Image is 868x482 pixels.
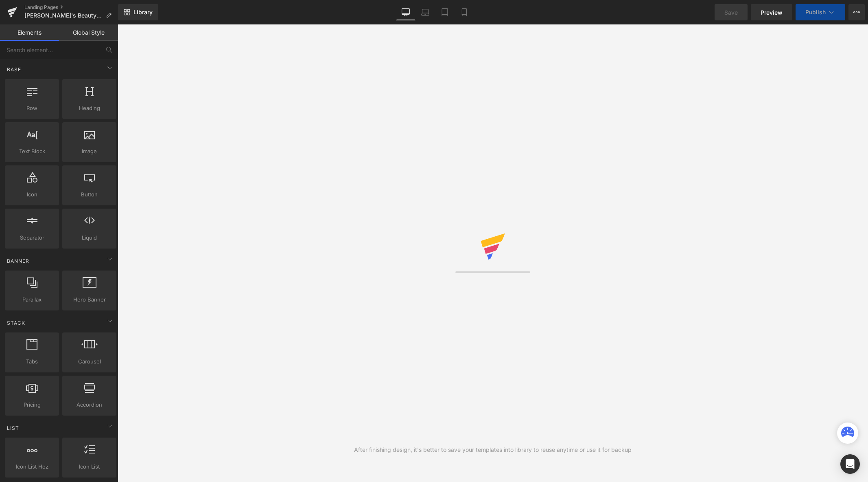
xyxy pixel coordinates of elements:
[24,12,103,19] span: [PERSON_NAME]'s Beauty Irvine Bye Bye Saggy Eyes $59.95
[6,257,30,265] span: Banner
[24,4,118,11] a: Landing Pages
[7,295,57,304] span: Parallax
[65,462,114,471] span: Icon List
[7,233,57,242] span: Separator
[65,104,114,112] span: Heading
[133,9,153,16] span: Library
[415,4,435,20] a: Laptop
[7,357,57,366] span: Tabs
[118,4,158,20] a: New Library
[65,357,114,366] span: Carousel
[840,454,860,474] div: Open Intercom Messenger
[59,24,118,41] a: Global Style
[396,4,415,20] a: Desktop
[724,8,738,17] span: Save
[761,8,783,17] span: Preview
[65,190,114,199] span: Button
[65,233,114,242] span: Liquid
[65,147,114,156] span: Image
[7,147,57,156] span: Text Block
[455,4,474,20] a: Mobile
[751,4,792,20] a: Preview
[65,295,114,304] span: Hero Banner
[796,4,845,20] button: Publish
[7,462,57,471] span: Icon List Hoz
[7,401,57,409] span: Pricing
[6,319,26,327] span: Stack
[435,4,455,20] a: Tablet
[65,401,114,409] span: Accordion
[6,66,22,73] span: Base
[7,104,57,112] span: Row
[354,445,632,454] div: After finishing design, it's better to save your templates into library to reuse anytime or use i...
[7,190,57,199] span: Icon
[848,4,865,20] button: More
[805,9,826,15] span: Publish
[6,424,20,432] span: List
